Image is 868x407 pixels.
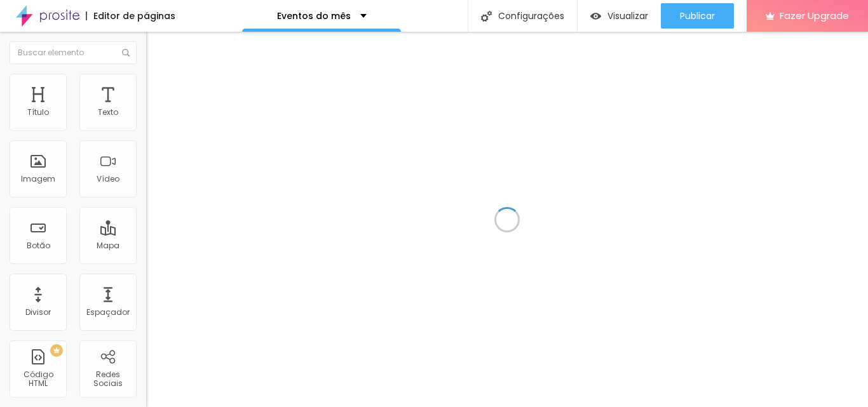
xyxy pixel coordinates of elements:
[122,49,130,57] img: Icone
[13,370,63,389] div: Código HTML
[97,241,119,250] div: Mapa
[590,11,601,22] img: view-1.svg
[27,241,50,250] div: Botão
[277,11,351,20] p: Eventos do mês
[578,3,661,29] button: Visualizar
[86,11,175,20] div: Editor de páginas
[661,3,734,29] button: Publicar
[607,11,648,21] span: Visualizar
[10,41,137,64] input: Buscar elemento
[97,175,119,183] div: Vídeo
[27,108,49,117] div: Título
[86,308,130,317] div: Espaçador
[481,11,492,22] img: Icone
[680,11,715,21] span: Publicar
[780,10,849,21] span: Fazer Upgrade
[83,370,133,389] div: Redes Sociais
[25,308,51,317] div: Divisor
[21,175,55,183] div: Imagem
[98,108,118,117] div: Texto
